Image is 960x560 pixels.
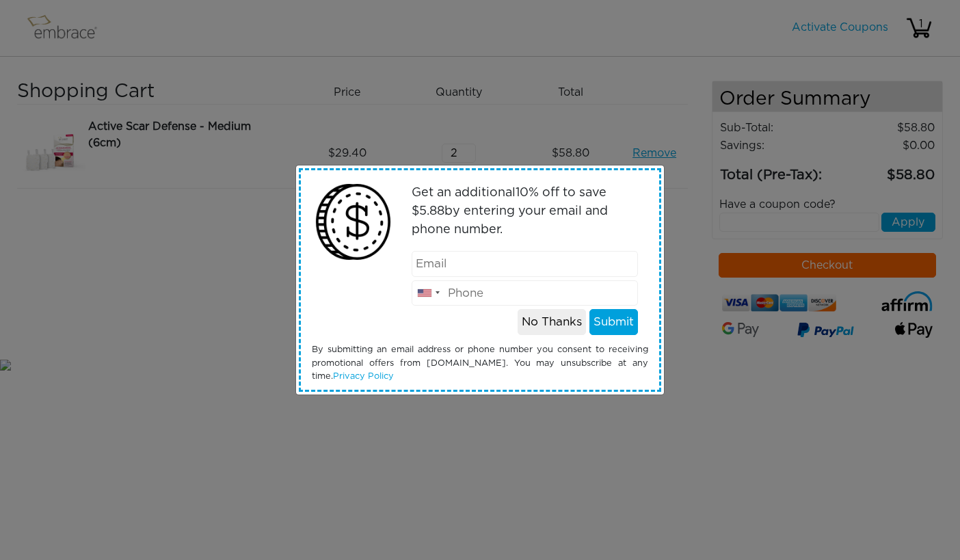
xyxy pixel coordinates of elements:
input: Email [412,251,639,277]
img: money2.png [308,177,398,267]
input: Phone [412,280,639,306]
button: Submit [589,309,638,335]
div: United States: +1 [412,281,444,306]
button: No Thanks [518,309,586,335]
p: Get an additional % off to save $ by entering your email and phone number. [412,184,639,239]
span: 10 [516,187,529,199]
div: By submitting an email address or phone number you consent to receiving promotional offers from [... [302,343,658,383]
a: Privacy Policy [333,372,394,381]
span: 5.88 [419,205,444,217]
